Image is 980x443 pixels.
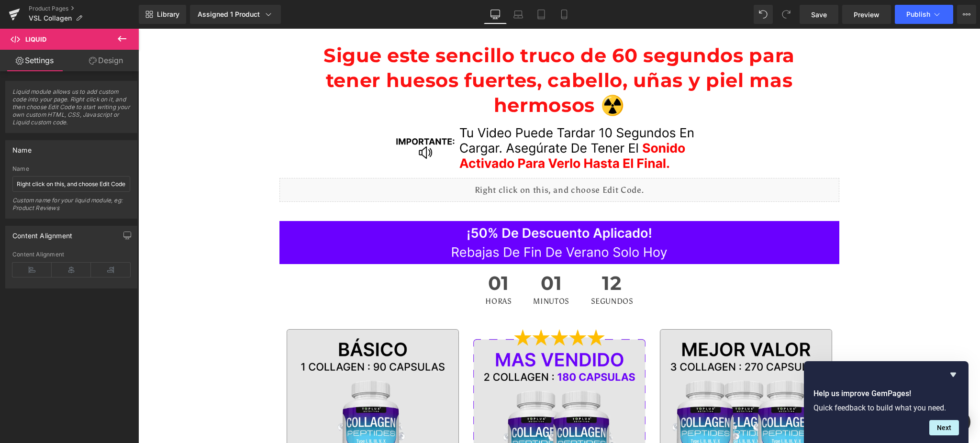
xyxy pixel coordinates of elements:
[395,269,431,277] span: Minutos
[198,10,273,19] div: Assigned 1 Product
[507,5,530,24] a: Laptop
[895,5,953,24] button: Publish
[813,369,959,435] div: Help us improve GemPages!
[929,420,959,435] button: Next question
[957,5,976,24] button: More
[813,403,959,412] p: Quick feedback to build what you need.
[12,88,130,133] span: Liquid module allows us to add custom code into your page. Right click on it, and then choose Edi...
[811,10,827,20] span: Save
[452,269,495,277] span: Segundos
[777,5,796,24] button: Redo
[12,141,32,154] div: Name
[12,197,130,218] div: Custom name for your liquid module, eg: Product Reviews
[842,5,891,24] a: Preview
[553,5,576,24] a: Mobile
[25,35,46,43] span: Liquid
[452,245,495,269] span: 12
[754,5,773,24] button: Undo
[248,40,654,88] span: huesos fuertes, cabello, uñas y piel mas hermosos ☢️
[185,15,657,63] span: Sigue este sencillo truco de 60 segundos para tener
[813,388,959,399] h2: Help us improve GemPages!
[12,226,72,240] div: Content Alignment
[71,50,141,71] a: Design
[947,369,959,380] button: Hide survey
[12,166,130,172] div: Name
[347,245,373,269] span: 01
[157,10,179,19] span: Library
[906,11,930,18] span: Publish
[29,5,139,12] a: Product Pages
[854,10,880,20] span: Preview
[484,5,507,24] a: Desktop
[29,14,72,22] span: VSL Collagen
[347,269,373,277] span: Horas
[395,245,431,269] span: 01
[12,251,130,258] div: Content Alignment
[139,5,186,24] a: New Library
[530,5,553,24] a: Tablet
